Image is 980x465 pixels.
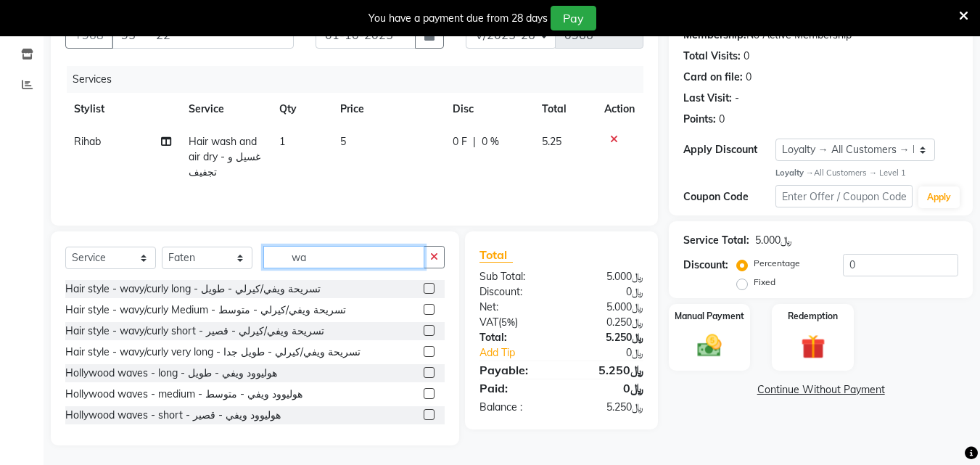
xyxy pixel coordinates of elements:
div: Sub Total: [469,269,561,284]
label: Percentage [754,257,800,270]
div: Hollywood waves - medium - هوليوود ويفي - متوسط [65,387,302,402]
strong: Loyalty → [775,168,814,178]
div: - [735,91,739,106]
div: ﷼0 [561,284,654,300]
button: Apply [918,186,960,208]
div: Total: [469,330,561,345]
div: ﷼5.000 [755,233,792,248]
span: 1 [279,135,285,148]
th: Disc [444,93,533,125]
div: You have a payment due from 28 days [368,11,548,26]
img: _gift.svg [794,332,833,361]
button: Pay [551,6,596,30]
div: ﷼5.000 [561,300,654,315]
th: Price [332,93,444,125]
div: Net: [469,300,561,315]
th: Action [596,93,643,125]
div: ﷼0 [561,379,654,397]
div: ﷼5.250 [561,330,654,345]
div: ﷼5.000 [561,269,654,284]
div: 0 [746,70,752,85]
div: 0 [744,49,749,64]
div: Paid: [469,379,561,397]
div: ﷼0 [577,345,655,361]
span: 0 F [453,134,467,149]
div: ﷼0.250 [561,315,654,330]
div: ( ) [469,315,561,330]
div: Apply Discount [683,142,775,157]
div: Total Visits: [683,49,741,64]
th: Stylist [65,93,180,125]
div: 0 [719,112,725,127]
div: Hair style - wavy/curly short - تسريحة ويفي/كيرلي - قصير [65,324,324,339]
div: Hair style - wavy/curly long - تسريحة ويفي/كيرلي - طويل [65,281,321,297]
div: Services [67,66,654,93]
label: Redemption [788,310,838,323]
div: ﷼5.250 [561,400,654,415]
input: Search or Scan [263,246,424,268]
div: ﷼5.250 [561,361,654,379]
img: _cash.svg [690,332,729,359]
div: Service Total: [683,233,749,248]
div: Points: [683,112,716,127]
span: 5.25 [542,135,561,148]
label: Fixed [754,276,775,289]
a: Continue Without Payment [672,382,970,398]
span: 0 % [482,134,499,149]
div: Payable: [469,361,561,379]
span: 5% [501,316,515,328]
th: Qty [271,93,332,125]
div: Discount: [683,258,728,273]
div: Balance : [469,400,561,415]
div: Hair style - wavy/curly very long - تسريحة ويفي/كيرلي - طويل جدا [65,345,361,360]
span: Hair wash and air dry - غسيل و تجفيف [189,135,260,178]
div: All Customers → Level 1 [775,167,958,179]
th: Service [180,93,271,125]
div: Card on file: [683,70,743,85]
span: 5 [340,135,346,148]
label: Manual Payment [675,310,744,323]
div: Coupon Code [683,189,775,205]
div: Hollywood waves - long - هوليوود ويفي - طويل [65,366,277,381]
span: | [473,134,476,149]
div: Last Visit: [683,91,732,106]
th: Total [533,93,596,125]
div: Hollywood waves - short - هوليوود ويفي - قصير [65,408,281,423]
a: Add Tip [469,345,577,361]
div: Discount: [469,284,561,300]
div: Hair style - wavy/curly Medium - تسريحة ويفي/كيرلي - متوسط [65,303,346,318]
span: Total [479,247,513,263]
span: Rihab [74,135,101,148]
span: VAT [479,316,498,329]
input: Enter Offer / Coupon Code [775,185,913,207]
